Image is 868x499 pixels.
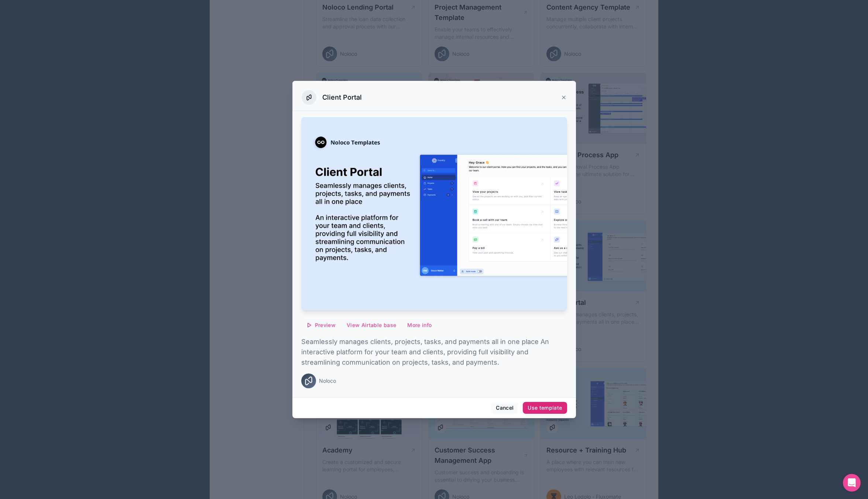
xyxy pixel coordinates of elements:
[301,117,567,310] img: Client Portal
[523,402,567,414] button: Use template
[491,402,518,414] button: Cancel
[843,474,861,492] div: Open Intercom Messenger
[301,319,340,331] button: Preview
[301,337,567,368] p: Seamlessly manages clients, projects, tasks, and payments all in one place An interactive platfor...
[319,377,336,385] span: Noloco
[342,319,401,331] button: View Airtable base
[315,322,336,328] span: Preview
[402,319,436,331] button: More info
[528,405,562,411] div: Use template
[322,93,362,102] h3: Client Portal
